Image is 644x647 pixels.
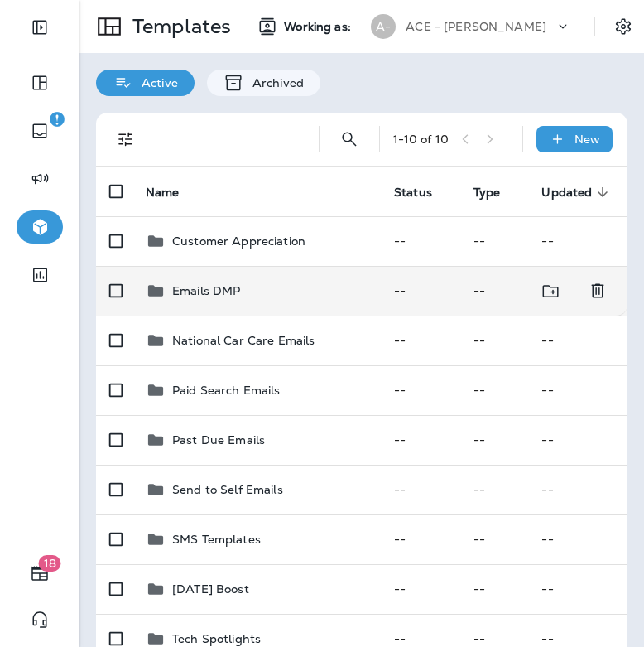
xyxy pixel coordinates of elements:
td: -- [381,564,460,614]
td: -- [381,415,460,465]
span: Type [473,185,522,200]
td: -- [528,415,620,465]
td: -- [528,365,620,415]
td: -- [528,216,620,266]
span: Name [146,186,180,200]
button: Search Templates [333,123,366,156]
td: -- [528,316,620,365]
button: Filters [109,123,142,156]
p: Past Due Emails [172,433,265,447]
p: Templates [126,14,231,39]
button: Delete [581,274,614,308]
td: -- [460,465,529,514]
div: 1 - 10 of 10 [393,133,449,146]
span: Updated [541,185,613,200]
td: -- [460,216,529,266]
span: Name [146,185,201,200]
p: Send to Self Emails [172,483,283,496]
span: Working as: [284,20,354,34]
td: -- [460,365,529,415]
p: SMS Templates [172,533,261,546]
p: [DATE] Boost [172,582,249,596]
p: New [574,133,600,146]
td: -- [381,465,460,514]
td: -- [460,415,529,465]
td: -- [528,514,620,564]
span: 18 [39,555,61,572]
td: -- [381,365,460,415]
button: Settings [608,12,638,41]
p: Archived [244,76,304,89]
td: -- [460,316,529,365]
p: Emails DMP [172,284,240,297]
p: Tech Spotlights [172,632,261,645]
p: Customer Appreciation [172,234,305,248]
td: -- [460,564,529,614]
td: -- [460,266,529,316]
p: Paid Search Emails [172,384,281,397]
div: A- [371,14,396,39]
button: 18 [17,557,63,590]
td: -- [528,564,620,614]
span: Status [394,186,432,200]
td: -- [528,465,620,514]
td: -- [381,316,460,365]
span: Updated [541,186,592,200]
td: -- [381,266,460,316]
button: Move to folder [534,274,568,308]
p: Active [133,76,178,89]
button: Expand Sidebar [17,11,63,44]
td: -- [460,514,529,564]
td: -- [381,514,460,564]
p: National Car Care Emails [172,334,315,347]
td: -- [381,216,460,266]
p: ACE - [PERSON_NAME] [406,20,546,33]
span: Status [394,185,454,200]
span: Type [473,186,501,200]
